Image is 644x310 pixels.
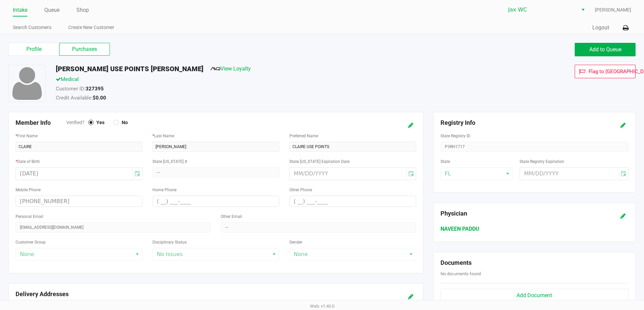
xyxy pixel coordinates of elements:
label: State [440,159,450,165]
button: Flag to [GEOGRAPHIC_DATA] [575,65,636,78]
span: Add Document [517,292,552,299]
button: Add Document [440,289,628,302]
strong: 327395 [86,86,104,92]
div: Medical [51,76,444,85]
label: Home Phone [152,187,176,193]
a: Shop [76,5,89,15]
span: No documents found [440,271,481,276]
span: Verified? [66,119,88,126]
h5: Member Info [16,119,66,126]
label: Gender [289,239,302,245]
button: Add to Queue [575,43,636,56]
label: First Name [16,133,38,139]
label: Disciplinary Status [152,239,187,245]
a: Create New Customer [68,23,114,32]
label: Profile [8,43,59,56]
label: Personal Email [16,214,43,220]
span: Add to Queue [589,46,621,53]
a: Queue [44,5,59,15]
label: Mobile Phone [16,187,41,193]
h5: Physician [440,210,596,217]
a: Search Customers [13,23,51,32]
span: Web: v1.40.0 [310,304,334,309]
label: Other Phone [289,187,312,193]
span: Jax WC [508,6,574,14]
a: View Loyalty [210,65,251,72]
label: Date of Birth [16,159,40,165]
strong: $0.00 [93,95,106,101]
label: State [US_STATE] Expiration Date [289,159,350,165]
h5: Delivery Addresses [16,290,348,298]
button: Logout [592,24,609,32]
label: Last Name [152,133,174,139]
h5: [PERSON_NAME] USE POINTS [PERSON_NAME] [56,65,204,73]
span: [PERSON_NAME] [595,6,631,13]
h5: Documents [440,259,628,266]
span: No [119,119,128,125]
h6: NAVEEN PADDU [440,226,628,232]
label: State Registry Expiration [520,159,564,165]
label: Preferred Name [289,133,318,139]
label: Customer Group [16,239,46,245]
label: Other Email [221,214,242,220]
label: Purchases [59,43,110,56]
div: Customer ID: [51,85,444,94]
label: State Registry ID [440,133,470,139]
a: Intake [13,5,27,15]
button: Select [578,4,588,16]
label: State [US_STATE] # [152,159,187,165]
h5: Registry Info [440,119,596,126]
div: Credit Available: [51,94,444,104]
span: Yes [94,119,104,125]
